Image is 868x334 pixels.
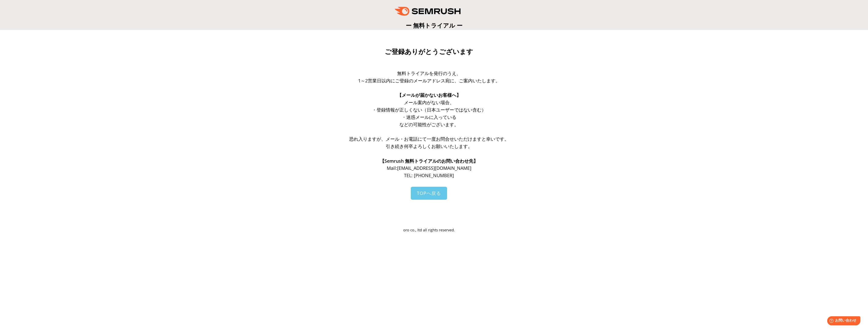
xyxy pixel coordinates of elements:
span: ご登録ありがとうございます [385,48,473,55]
span: 引き続き何卒よろしくお願いいたします。 [386,143,472,149]
span: 無料トライアルを発行のうえ、 [397,70,461,76]
span: 【Semrush 無料トライアルのお問い合わせ先】 [380,158,478,164]
span: 1～2営業日以内にご登録のメールアドレス宛に、ご案内いたします。 [358,78,500,84]
span: TOPへ戻る [417,190,441,196]
span: などの可能性がございます。 [399,121,459,127]
span: メール案内がない場合、 [404,99,454,105]
span: TEL: [PHONE_NUMBER] [404,172,454,178]
a: TOPへ戻る [411,187,447,200]
span: ・登録情報が正しくない（日本ユーザーではない含む） [372,107,486,113]
span: Mail: [EMAIL_ADDRESS][DOMAIN_NAME] [387,165,471,171]
span: ・迷惑メールに入っている [402,114,456,120]
span: 【メールが届かないお客様へ】 [397,92,461,98]
iframe: Help widget launcher [823,314,862,328]
span: oro co., ltd all rights reserved. [403,228,455,232]
span: ー 無料トライアル ー [406,21,463,29]
span: 恐れ入りますが、メール・お電話にて一度お問合せいただけますと幸いです。 [349,136,509,142]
